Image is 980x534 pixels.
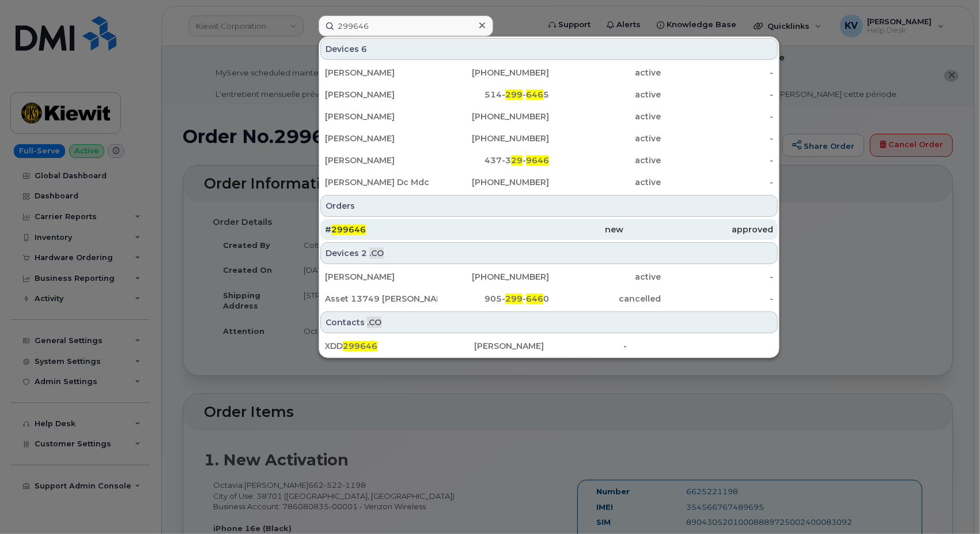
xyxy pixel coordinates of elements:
[661,155,774,166] div: -
[511,155,523,166] span: 29
[325,176,437,188] div: [PERSON_NAME] Dc Mdc
[320,84,778,105] a: [PERSON_NAME]514-299-6465active-
[325,224,474,235] div: #
[437,67,550,78] div: [PHONE_NUMBER]
[369,247,384,259] span: .CO
[325,67,437,78] div: [PERSON_NAME]
[505,89,523,100] span: 299
[343,341,377,351] span: 299646
[320,242,778,264] div: Devices
[661,293,774,304] div: -
[325,340,474,352] div: XDD
[474,224,623,235] div: new
[320,62,778,83] a: [PERSON_NAME][PHONE_NUMBER]active-
[549,293,661,304] div: cancelled
[325,155,437,166] div: [PERSON_NAME]
[624,224,773,235] div: approved
[549,67,661,78] div: active
[526,155,549,166] span: 9646
[549,176,661,188] div: active
[325,111,437,122] div: [PERSON_NAME]
[437,111,550,122] div: [PHONE_NUMBER]
[505,294,523,304] span: 299
[325,133,437,144] div: [PERSON_NAME]
[661,89,774,100] div: -
[320,311,778,333] div: Contacts
[320,336,778,356] a: XDD299646[PERSON_NAME]-
[526,89,543,100] span: 646
[474,340,623,352] div: [PERSON_NAME]
[549,271,661,283] div: active
[526,294,543,304] span: 646
[437,271,550,283] div: [PHONE_NUMBER]
[320,38,778,60] div: Devices
[549,111,661,122] div: active
[320,172,778,193] a: [PERSON_NAME] Dc Mdc[PHONE_NUMBER]active-
[437,293,550,304] div: 905- - 0
[361,43,367,55] span: 6
[325,293,437,304] div: Asset 13749 [PERSON_NAME]
[437,155,550,166] div: 437-3 -
[320,128,778,149] a: [PERSON_NAME][PHONE_NUMBER]active-
[437,176,550,188] div: [PHONE_NUMBER]
[549,133,661,144] div: active
[661,133,774,144] div: -
[361,247,367,259] span: 2
[624,340,773,352] div: -
[320,219,778,240] a: #299646newapproved
[320,106,778,127] a: [PERSON_NAME][PHONE_NUMBER]active-
[331,224,366,235] span: 299646
[549,89,661,100] div: active
[320,195,778,217] div: Orders
[320,150,778,171] a: [PERSON_NAME]437-329-9646active-
[325,271,437,283] div: [PERSON_NAME]
[437,89,550,100] div: 514- - 5
[661,271,774,283] div: -
[549,155,661,166] div: active
[367,317,381,328] span: .CO
[930,484,971,525] iframe: Messenger Launcher
[325,89,437,100] div: [PERSON_NAME]
[661,111,774,122] div: -
[661,176,774,188] div: -
[320,266,778,287] a: [PERSON_NAME][PHONE_NUMBER]active-
[437,133,550,144] div: [PHONE_NUMBER]
[320,288,778,309] a: Asset 13749 [PERSON_NAME]905-299-6460cancelled-
[661,67,774,78] div: -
